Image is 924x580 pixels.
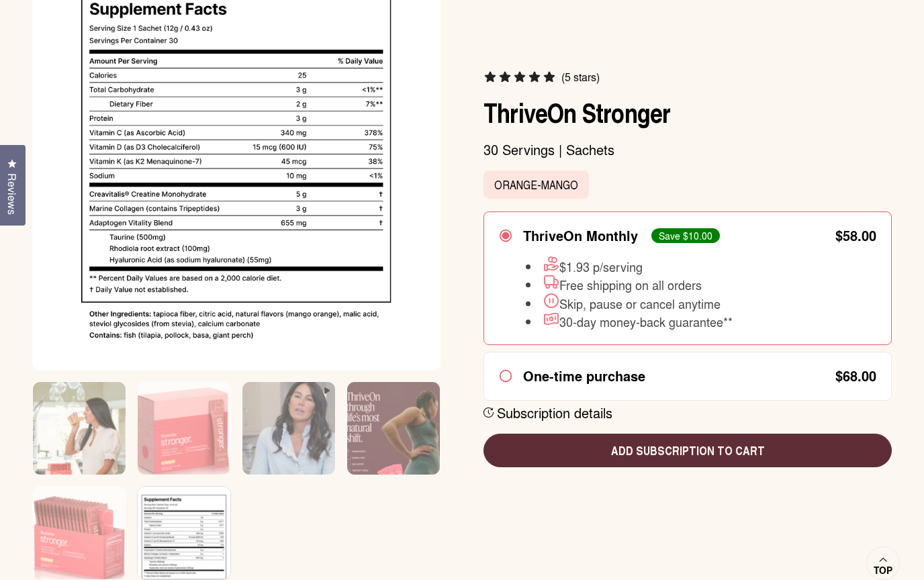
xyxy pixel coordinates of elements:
[561,70,600,84] span: (5 stars)
[523,368,645,384] div: One-time purchase
[523,228,638,244] div: ThriveOn Monthly
[526,311,733,330] li: 30-day money-back guarantee**
[874,565,892,577] span: Top
[526,274,733,293] li: Free shipping on all orders
[483,434,892,467] button: Add subscription to cart
[138,382,230,493] img: Box of ThriveOn Stronger supplement with a pink design on a white background
[526,256,733,275] li: $1.93 p/serving
[497,404,612,422] div: Subscription details
[651,228,720,243] div: Save $10.00
[483,141,892,158] p: 30 Servings | Sachets
[494,442,881,459] span: Add subscription to cart
[483,96,892,128] h1: ThriveOn Stronger
[835,229,876,242] div: $58.00
[526,293,733,311] li: Skip, pause or cancel anytime
[835,369,876,383] div: $68.00
[483,171,589,199] label: Orange-Mango
[3,173,21,215] span: Reviews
